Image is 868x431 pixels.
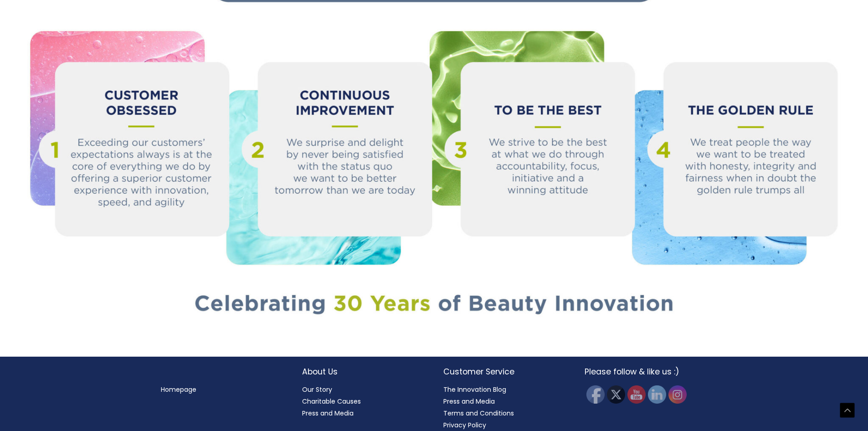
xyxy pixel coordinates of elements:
nav: Customer Service [443,384,566,431]
h2: About Us [302,366,425,378]
h2: Customer Service [443,366,566,378]
a: Charitable Causes [302,397,361,406]
img: Twitter [607,385,625,404]
a: Privacy Policy [443,421,486,430]
img: Facebook [586,385,605,404]
a: Terms and Conditions [443,409,514,418]
nav: About Us [302,384,425,419]
a: The Innovation Blog [443,385,506,394]
a: Homepage [161,385,196,394]
a: Our Story [302,385,332,394]
nav: Menu [161,384,284,395]
a: Press and Media [302,409,354,418]
h2: Please follow & like us :) [585,366,708,378]
a: Press and Media [443,397,495,406]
